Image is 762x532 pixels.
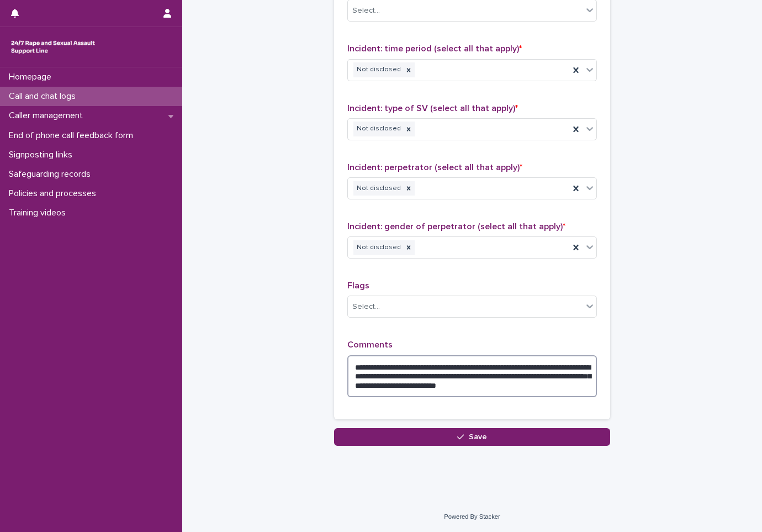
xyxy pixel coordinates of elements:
[9,36,97,58] img: rhQMoQhaT3yELyF149Cw
[347,44,522,53] span: Incident: time period (select all that apply)
[4,91,84,102] p: Call and chat logs
[352,5,380,17] div: Select...
[4,169,99,180] p: Safeguarding records
[353,122,403,136] div: Not disclosed
[347,281,369,290] span: Flags
[347,340,393,349] span: Comments
[444,513,500,520] a: Powered By Stacker
[4,188,105,199] p: Policies and processes
[4,72,60,82] p: Homepage
[334,428,610,446] button: Save
[4,130,142,141] p: End of phone call feedback form
[353,62,403,77] div: Not disclosed
[347,104,518,113] span: Incident: type of SV (select all that apply)
[353,181,403,196] div: Not disclosed
[4,208,75,218] p: Training videos
[347,222,565,231] span: Incident: gender of perpetrator (select all that apply)
[353,240,403,255] div: Not disclosed
[352,301,380,313] div: Select...
[4,110,92,121] p: Caller management
[4,150,81,160] p: Signposting links
[347,163,522,172] span: Incident: perpetrator (select all that apply)
[469,433,487,441] span: Save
